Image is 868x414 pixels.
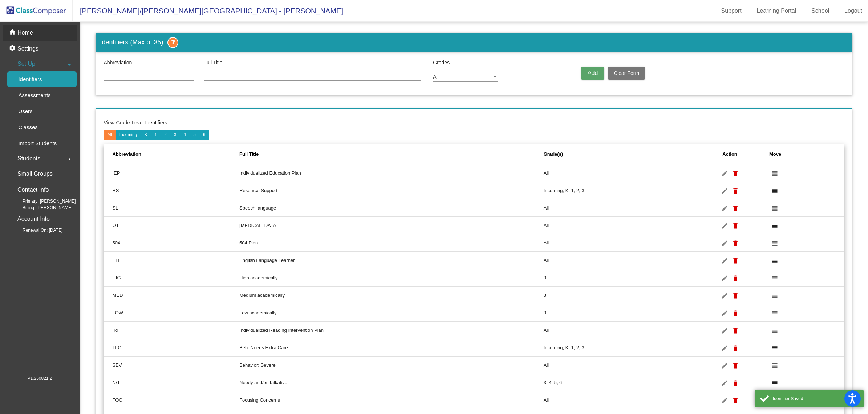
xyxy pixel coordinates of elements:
mat-icon: arrow_right [65,155,74,164]
th: Abbreviation [104,144,239,164]
td: ELL [104,252,239,269]
mat-icon: delete [731,169,740,178]
p: Users [18,107,32,116]
a: Support [715,5,747,17]
span: Renewal On: [DATE] [11,227,62,234]
th: Move [769,144,844,164]
mat-icon: delete [731,187,740,195]
td: LOW [104,304,239,322]
p: Identifiers [18,75,42,84]
mat-icon: delete [731,309,740,318]
td: 3, 4, 5, 6 [544,374,690,391]
th: Full Title [239,144,544,164]
mat-icon: reorder [770,222,779,230]
td: Individualized Education Plan [239,164,544,182]
p: Contact Info [17,185,49,195]
mat-icon: reorder [770,169,779,178]
td: Individualized Reading Intervention Plan [239,322,544,339]
td: High academically [239,269,544,287]
td: Low academically [239,304,544,322]
td: SL [104,199,239,217]
td: Incoming, K, 1, 2, 3 [544,339,690,357]
mat-icon: delete [731,344,740,353]
span: Primary: [PERSON_NAME] [11,198,76,204]
div: Identifier Saved [773,395,858,402]
p: Home [17,28,33,37]
mat-icon: edit [720,256,729,265]
th: Action [690,144,769,164]
a: Learning Portal [751,5,802,17]
button: Add [581,67,604,80]
td: 3 [544,287,690,304]
td: All [544,199,690,217]
mat-icon: reorder [770,204,779,213]
a: School [806,5,835,17]
mat-icon: reorder [770,239,779,248]
a: Logout [839,5,868,17]
mat-icon: reorder [770,187,779,195]
td: All [544,252,690,269]
h3: Identifiers (Max of 35) [96,33,851,52]
button: 2 [161,130,170,140]
td: OT [104,217,239,234]
mat-icon: settings [9,44,17,53]
button: 6 [199,130,209,140]
p: Settings [17,44,38,53]
td: All [544,164,690,182]
button: All [104,130,115,140]
td: All [544,217,690,234]
a: View Grade Level Identifiers [104,120,167,126]
span: Abbreviation [104,59,200,67]
mat-icon: edit [720,344,729,353]
td: RS [104,182,239,199]
mat-icon: edit [720,379,729,387]
th: Grade(s) [544,144,690,164]
td: 504 Plan [239,234,544,252]
mat-icon: reorder [770,326,779,335]
td: Speech language [239,199,544,217]
td: All [544,234,690,252]
mat-icon: delete [731,291,740,300]
td: MED [104,287,239,304]
td: All [544,357,690,374]
mat-icon: edit [720,396,729,405]
td: TLC [104,339,239,357]
span: Set Up [17,59,35,69]
mat-icon: edit [720,361,729,370]
td: Beh: Needs Extra Care [239,339,544,357]
mat-icon: edit [720,204,729,213]
mat-icon: delete [731,256,740,265]
p: Account Info [17,214,50,224]
td: FOC [104,391,239,409]
p: Import Students [18,139,57,148]
mat-icon: reorder [770,361,779,370]
button: Incoming [116,130,141,140]
mat-icon: delete [731,396,740,405]
td: SEV [104,357,239,374]
td: Resource Support [239,182,544,199]
mat-icon: edit [720,169,729,178]
td: Behavior: Severe [239,357,544,374]
mat-icon: delete [731,379,740,387]
mat-icon: reorder [770,274,779,283]
td: 504 [104,234,239,252]
td: English Language Learner [239,252,544,269]
mat-icon: reorder [770,344,779,353]
button: 1 [151,130,161,140]
td: 3 [544,269,690,287]
p: Small Groups [17,169,53,179]
button: 3 [170,130,180,140]
span: Grades [433,59,577,68]
button: 5 [190,130,199,140]
mat-icon: edit [720,326,729,335]
td: [MEDICAL_DATA] [239,217,544,234]
mat-icon: edit [720,239,729,248]
button: 4 [180,130,190,140]
td: IEP [104,164,239,182]
button: K [141,130,151,140]
span: [PERSON_NAME]/[PERSON_NAME][GEOGRAPHIC_DATA] - [PERSON_NAME] [73,5,343,17]
mat-icon: reorder [770,309,779,318]
mat-select-trigger: All [433,74,439,80]
mat-icon: delete [731,274,740,283]
td: HIG [104,269,239,287]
